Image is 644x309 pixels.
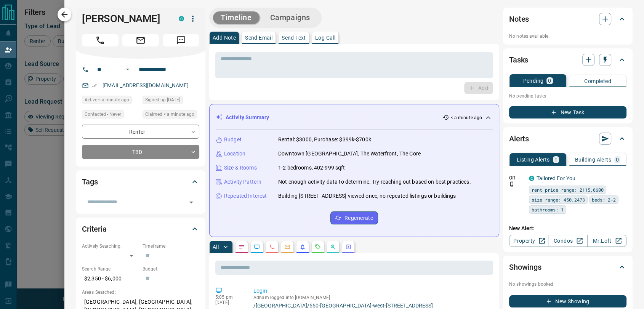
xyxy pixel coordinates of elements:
[253,295,490,300] p: Adham logged into [DOMAIN_NAME]
[509,90,626,102] p: No pending tasks
[450,114,482,121] p: < a minute ago
[143,243,199,250] p: Timeframe:
[345,244,351,250] svg: Agent Actions
[554,157,557,162] p: 1
[509,33,626,40] p: No notes available
[245,35,272,40] p: Send Email
[263,11,318,24] button: Campaigns
[82,289,199,296] p: Areas Searched:
[537,175,575,181] a: Tailored For You
[253,303,490,309] a: /[GEOGRAPHIC_DATA]/550-[GEOGRAPHIC_DATA]-west-[STREET_ADDRESS]
[278,150,421,158] p: Downtown [GEOGRAPHIC_DATA], The Waterfront, The Core
[509,10,626,28] div: Notes
[123,65,132,74] button: Open
[82,176,98,188] h2: Tags
[529,176,534,181] div: condos.ca
[278,178,471,186] p: Not enough activity data to determine. Try reaching out based on best practices.
[517,157,550,162] p: Listing Alerts
[509,54,528,66] h2: Tasks
[216,110,493,125] div: Activity Summary< a minute ago
[82,272,139,285] p: $2,350 - $6,000
[575,157,611,162] p: Building Alerts
[82,13,167,25] h1: [PERSON_NAME]
[584,78,611,84] p: Completed
[300,244,306,250] svg: Listing Alerts
[213,244,219,250] p: All
[616,157,619,162] p: 0
[82,173,199,191] div: Tags
[226,114,269,122] p: Activity Summary
[213,35,236,40] p: Add Note
[587,235,626,247] a: Mr.Loft
[548,78,551,83] p: 0
[509,13,529,25] h2: Notes
[284,244,290,250] svg: Emails
[145,110,194,118] span: Claimed < a minute ago
[85,96,129,104] span: Active < a minute ago
[278,136,371,144] p: Rental: $3000, Purchase: $399k-$700k
[224,136,242,144] p: Budget
[122,34,159,46] span: Email
[315,35,335,40] p: Log Call
[82,125,199,139] div: Renter
[143,110,199,121] div: Mon Oct 13 2025
[532,206,564,213] span: bathrooms: 1
[143,96,199,106] div: Tue Apr 09 2024
[509,235,548,247] a: Property
[282,35,306,40] p: Send Text
[103,82,189,88] a: [EMAIL_ADDRESS][DOMAIN_NAME]
[82,145,199,159] div: TBD
[509,258,626,276] div: Showings
[82,223,107,235] h2: Criteria
[592,196,616,203] span: beds: 2-2
[509,181,514,187] svg: Push Notification Only
[509,295,626,307] button: New Showing
[269,244,275,250] svg: Calls
[523,78,543,83] p: Pending
[315,244,321,250] svg: Requests
[82,243,139,250] p: Actively Searching:
[92,83,97,88] svg: Email Verified
[254,244,260,250] svg: Lead Browsing Activity
[509,106,626,118] button: New Task
[509,224,626,232] p: New Alert:
[82,266,139,272] p: Search Range:
[239,244,245,250] svg: Notes
[532,196,585,203] span: size range: 450,2473
[215,300,242,305] p: [DATE]
[253,287,490,295] p: Login
[278,164,345,172] p: 1-2 bedrooms, 402-999 sqft
[85,110,121,118] span: Contacted - Never
[145,96,180,104] span: Signed up [DATE]
[509,51,626,69] div: Tasks
[82,34,119,46] span: Call
[224,164,257,172] p: Size & Rooms
[509,281,626,288] p: No showings booked
[215,295,242,300] p: 5:05 pm
[278,192,456,200] p: Building [STREET_ADDRESS] viewed once, no repeated listings or buildings
[532,186,604,194] span: rent price range: 2115,6600
[330,244,336,250] svg: Opportunities
[82,96,139,106] div: Mon Oct 13 2025
[330,211,378,224] button: Regenerate
[224,192,267,200] p: Repeated Interest
[213,11,260,24] button: Timeline
[82,220,199,238] div: Criteria
[163,34,199,46] span: Message
[143,266,199,272] p: Budget:
[179,16,184,21] div: condos.ca
[509,133,529,145] h2: Alerts
[224,178,261,186] p: Activity Pattern
[509,175,524,181] p: Off
[224,150,245,158] p: Location
[509,261,541,273] h2: Showings
[548,235,587,247] a: Condos
[186,197,197,208] button: Open
[509,130,626,148] div: Alerts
